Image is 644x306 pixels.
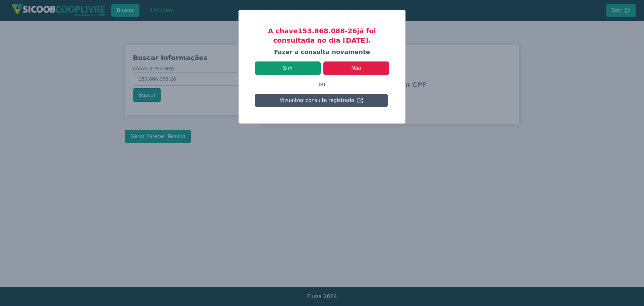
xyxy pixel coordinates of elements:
h4: Fazer a consulta novamente [255,48,389,56]
button: Vizualizar consulta registrada [255,94,388,107]
button: Não [323,61,389,75]
p: ou [255,75,389,94]
button: Sim [255,61,321,75]
h3: A chave 153.868.088-26 já foi consultada no dia [DATE]. [255,26,389,45]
